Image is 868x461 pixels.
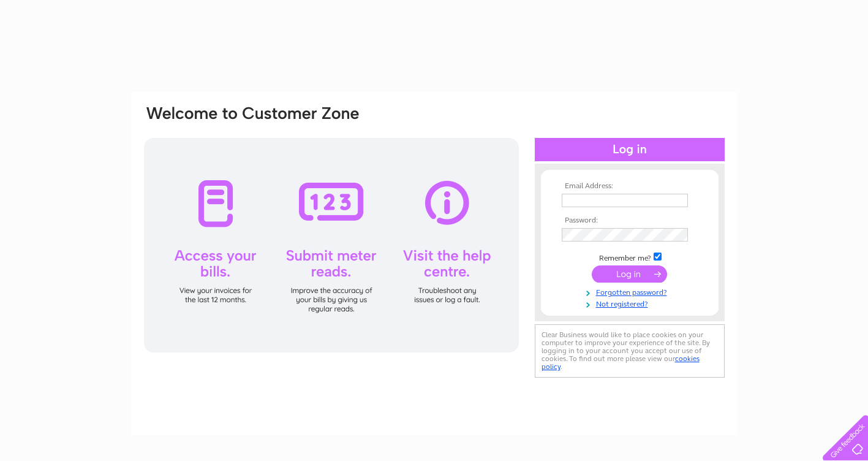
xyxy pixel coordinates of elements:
[559,216,701,225] th: Password:
[592,265,667,283] input: Submit
[562,286,701,297] a: Forgotten password?
[559,251,701,263] td: Remember me?
[535,324,725,378] div: Clear Business would like to place cookies on your computer to improve your experience of the sit...
[559,182,701,191] th: Email Address:
[562,297,701,309] a: Not registered?
[542,354,700,371] a: cookies policy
